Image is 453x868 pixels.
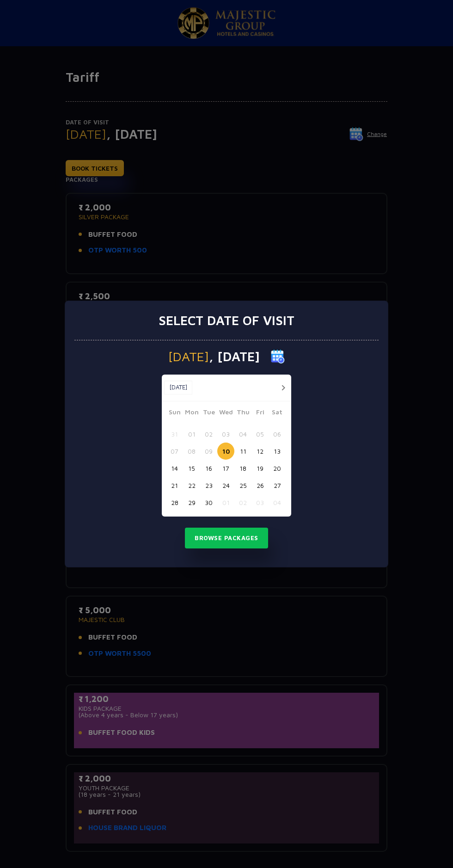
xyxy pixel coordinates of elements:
[269,443,286,460] button: 13
[269,425,286,443] button: 06
[200,443,217,460] button: 09
[200,460,217,477] button: 16
[234,494,251,511] button: 02
[183,494,200,511] button: 29
[166,477,183,494] button: 21
[200,407,217,420] span: Tue
[159,313,294,328] h3: Select date of visit
[234,425,251,443] button: 04
[234,460,251,477] button: 18
[185,528,268,549] button: Browse Packages
[251,494,269,511] button: 03
[164,381,192,394] button: [DATE]
[217,425,234,443] button: 03
[217,443,234,460] button: 10
[269,460,286,477] button: 20
[269,407,286,420] span: Sat
[269,494,286,511] button: 04
[234,443,251,460] button: 11
[251,460,269,477] button: 19
[217,407,234,420] span: Wed
[200,494,217,511] button: 30
[234,407,251,420] span: Thu
[251,425,269,443] button: 05
[166,443,183,460] button: 07
[166,460,183,477] button: 14
[183,477,200,494] button: 22
[166,425,183,443] button: 31
[271,350,285,363] img: calender icon
[234,477,251,494] button: 25
[166,494,183,511] button: 28
[251,407,269,420] span: Fri
[200,425,217,443] button: 02
[217,477,234,494] button: 24
[251,443,269,460] button: 12
[269,477,286,494] button: 27
[183,443,200,460] button: 08
[166,407,183,420] span: Sun
[183,407,200,420] span: Mon
[217,494,234,511] button: 01
[168,350,209,363] span: [DATE]
[183,460,200,477] button: 15
[217,460,234,477] button: 17
[209,350,260,363] span: , [DATE]
[200,477,217,494] button: 23
[183,425,200,443] button: 01
[251,477,269,494] button: 26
